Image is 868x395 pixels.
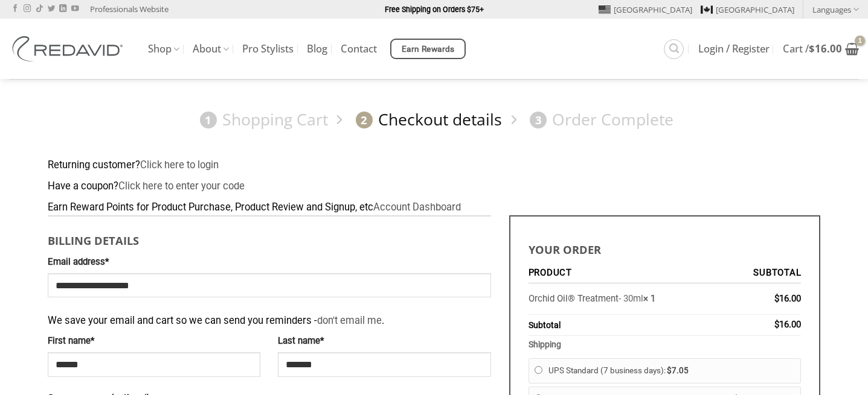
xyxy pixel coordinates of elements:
nav: Checkout steps [48,100,821,139]
a: Pro Stylists [242,38,294,60]
a: don't email me [317,315,382,326]
span: $ [774,293,779,304]
th: Subtotal [724,264,802,285]
bdi: 7.05 [667,366,689,375]
a: Blog [307,38,327,60]
a: 2Checkout details [350,109,503,130]
label: Last name [278,334,490,349]
span: $ [774,319,779,330]
a: Account Dashboard [373,201,461,213]
a: Shop [148,37,179,61]
div: Returning customer? [48,157,821,174]
a: Follow on TikTok [36,5,43,13]
bdi: 16.00 [774,293,801,304]
span: Login / Register [698,44,770,54]
a: [GEOGRAPHIC_DATA] [599,1,692,19]
a: Orchid Oil® Treatment [529,293,619,304]
a: Enter your coupon code [118,180,245,192]
label: UPS Standard (7 business days): [548,361,796,380]
span: 1 [200,112,217,128]
h3: Billing details [48,226,491,249]
a: [GEOGRAPHIC_DATA] [701,1,794,19]
bdi: 16.00 [774,319,801,330]
strong: × 1 [643,293,655,304]
div: Earn Reward Points for Product Purchase, Product Review and Signup, etc [48,200,821,216]
th: Shipping [529,336,802,353]
a: Login / Register [698,38,770,60]
a: Search [664,39,684,59]
a: About [193,37,229,61]
a: Follow on YouTube [71,5,79,13]
a: Follow on Instagram [24,5,31,13]
span: $ [809,42,815,55]
a: Earn Rewards [390,39,466,59]
span: Cart / [783,44,842,54]
img: REDAVID Salon Products | United States [9,36,130,62]
bdi: 16.00 [809,42,842,55]
a: Follow on Facebook [11,5,19,13]
a: Click here to login [140,159,219,171]
label: Email address [48,255,491,270]
strong: Free Shipping on Orders $75+ [385,5,484,14]
a: View cart [783,36,859,62]
a: Contact [341,38,377,60]
span: We save your email and cart so we can send you reminders - . [48,307,384,329]
h3: Your order [529,235,802,258]
th: Product [529,264,724,285]
span: Earn Rewards [402,43,455,56]
td: - 30ml [529,284,724,314]
span: 2 [356,112,373,128]
div: Have a coupon? [48,179,821,195]
label: First name [48,334,260,349]
a: 1Shopping Cart [194,109,329,130]
span: $ [667,366,672,375]
th: Subtotal [529,315,724,336]
a: Languages [812,1,859,18]
a: Follow on Twitter [48,5,55,13]
a: Follow on LinkedIn [59,5,66,13]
